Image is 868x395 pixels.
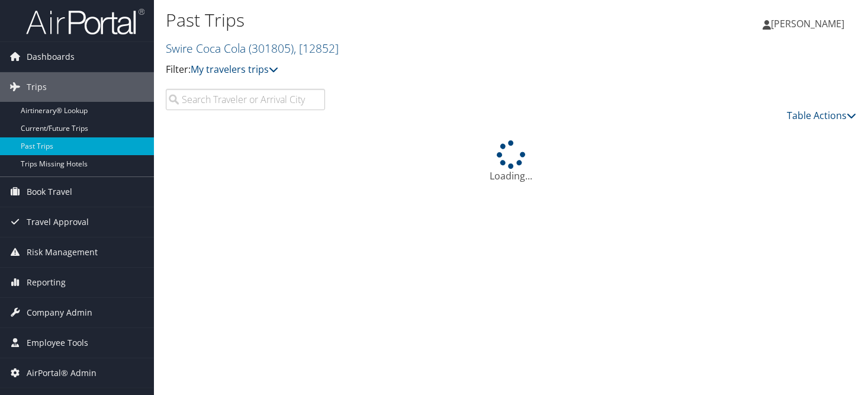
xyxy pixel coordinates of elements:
span: [PERSON_NAME] [771,17,844,30]
div: Loading... [166,140,856,183]
span: Risk Management [27,237,98,267]
a: Table Actions [787,109,856,122]
span: Book Travel [27,177,72,207]
a: My travelers trips [191,63,278,76]
span: Trips [27,72,47,102]
span: Travel Approval [27,207,89,237]
span: , [ 12852 ] [294,40,339,56]
span: ( 301805 ) [249,40,294,56]
h1: Past Trips [166,8,626,33]
img: airportal-logo.png [26,8,144,36]
a: [PERSON_NAME] [763,6,856,41]
span: Employee Tools [27,328,88,358]
input: Search Traveler or Arrival City [166,89,325,110]
span: AirPortal® Admin [27,358,97,388]
span: Company Admin [27,298,92,327]
span: Dashboards [27,42,75,72]
p: Filter: [166,62,626,78]
a: Swire Coca Cola [166,40,339,56]
span: Reporting [27,268,66,297]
